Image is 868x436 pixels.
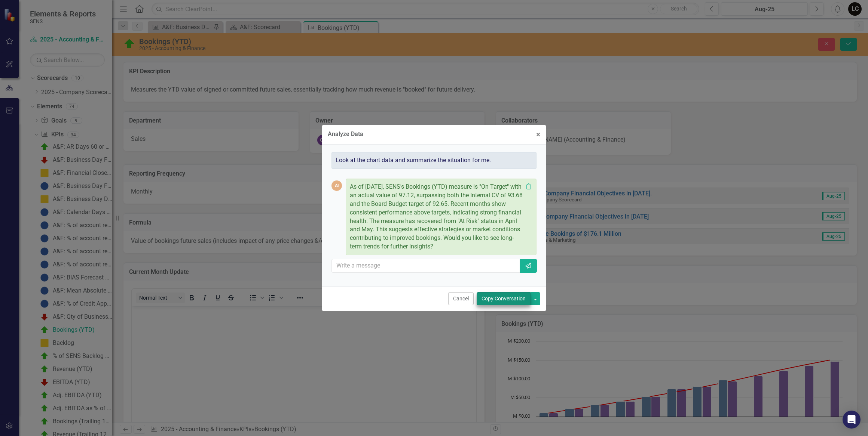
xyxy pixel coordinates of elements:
[350,183,523,251] p: As of [DATE], SENS's Bookings (YTD) measure is "On Target" with an actual value of 97.12, surpass...
[536,130,540,139] span: ×
[331,259,520,273] input: Write a message
[328,131,363,137] div: Analyze Data
[448,292,474,305] button: Cancel
[843,411,861,429] div: Open Intercom Messenger
[331,180,342,191] div: AI
[331,152,537,169] div: Look at the chart data and summarize the situation for me.
[477,292,531,305] button: Copy Conversation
